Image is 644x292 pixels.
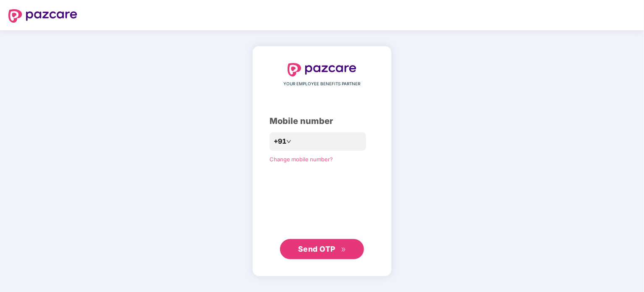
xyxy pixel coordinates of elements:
[270,156,333,163] a: Change mobile number?
[341,247,346,253] span: double-right
[298,245,335,253] span: Send OTP
[286,139,291,144] span: down
[274,136,286,147] span: +91
[270,115,374,128] div: Mobile number
[8,9,77,23] img: logo
[284,81,361,87] span: YOUR EMPLOYEE BENEFITS PARTNER
[280,239,364,259] button: Send OTPdouble-right
[288,63,356,76] img: logo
